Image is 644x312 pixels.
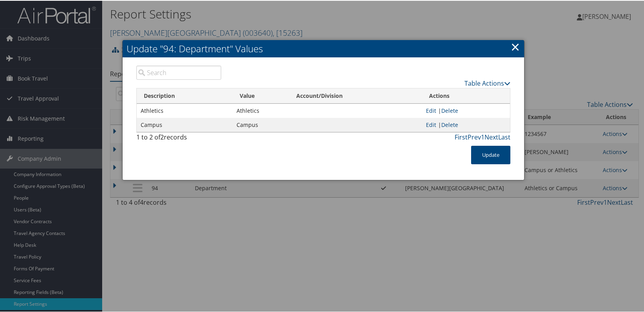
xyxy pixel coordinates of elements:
[468,132,481,141] a: Prev
[233,88,289,103] th: Value: activate to sort column ascending
[422,88,510,103] th: Actions
[426,120,436,128] a: Edit
[498,132,510,141] a: Last
[136,132,221,145] div: 1 to 2 of records
[137,88,233,103] th: Description: activate to sort column descending
[123,39,524,57] h2: Update "94: Department" Values
[455,132,468,141] a: First
[464,78,510,87] a: Table Actions
[233,117,289,131] td: Campus
[441,120,458,128] a: Delete
[471,145,510,163] button: Update
[481,132,484,141] a: 1
[441,106,458,114] a: Delete
[422,103,510,117] td: |
[289,88,422,103] th: Account/Division: activate to sort column ascending
[511,38,520,54] a: ×
[422,117,510,131] td: |
[137,117,233,131] td: Campus
[160,132,164,141] span: 2
[426,106,436,114] a: Edit
[233,103,289,117] td: Athletics
[136,65,221,79] input: Search
[484,132,498,141] a: Next
[137,103,233,117] td: Athletics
